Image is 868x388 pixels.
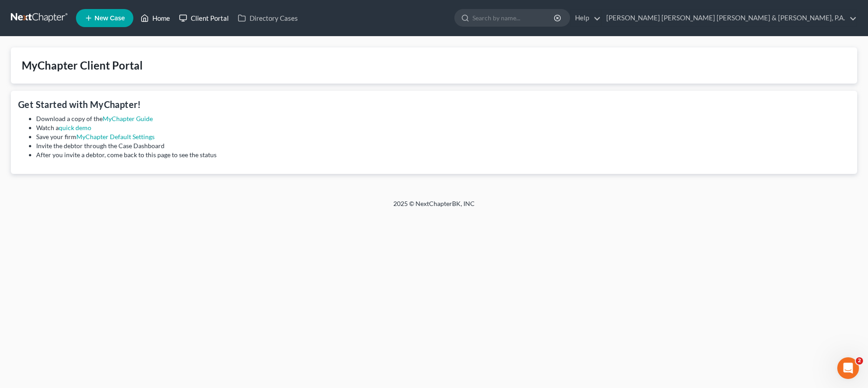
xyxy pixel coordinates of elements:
[94,15,125,22] span: New Case
[36,141,850,150] li: Invite the debtor through the Case Dashboard
[36,114,850,123] li: Download a copy of the
[136,10,175,26] a: Home
[22,58,143,73] div: MyChapter Client Portal
[18,98,850,111] h4: Get Started with MyChapter!
[175,10,233,26] a: Client Portal
[176,199,692,215] div: 2025 © NextChapterBK, INC
[856,357,863,365] span: 2
[233,10,302,26] a: Directory Cases
[36,132,850,141] li: Save your firm
[59,124,91,131] a: quick demo
[76,133,155,140] a: MyChapter Default Settings
[472,9,555,26] input: Search by name...
[36,150,850,159] li: After you invite a debtor, come back to this page to see the status
[571,10,601,26] a: Help
[837,357,859,379] iframe: Intercom live chat
[36,123,850,132] li: Watch a
[103,115,153,122] a: MyChapter Guide
[602,10,857,26] a: [PERSON_NAME] [PERSON_NAME] [PERSON_NAME] & [PERSON_NAME], P.A.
